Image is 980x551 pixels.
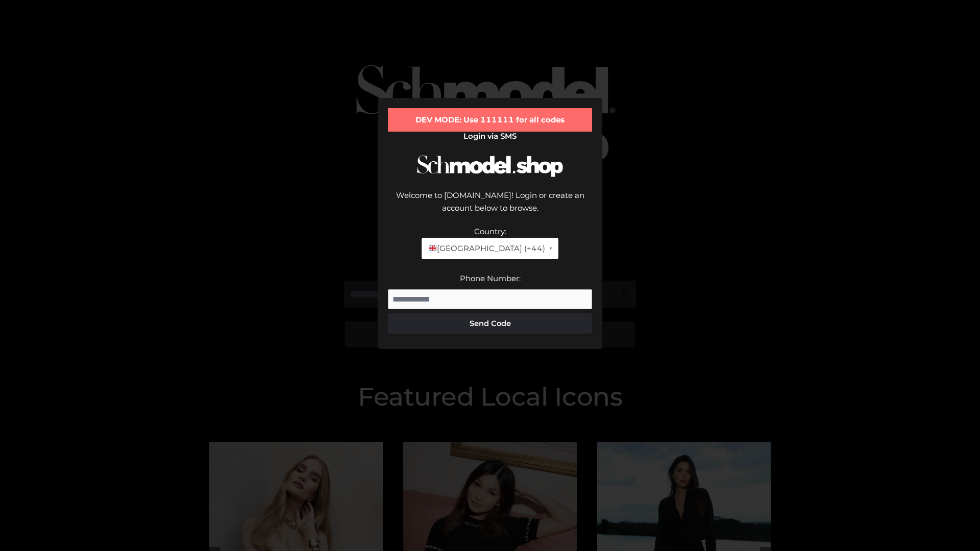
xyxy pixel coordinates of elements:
h2: Login via SMS [388,132,592,141]
label: Phone Number: [460,273,521,283]
img: 🇬🇧 [429,244,436,252]
div: DEV MODE: Use 111111 for all codes [388,108,592,132]
div: Welcome to [DOMAIN_NAME]! Login or create an account below to browse. [388,189,592,225]
button: Send Code [388,313,592,334]
img: Schmodel Logo [413,146,567,186]
span: [GEOGRAPHIC_DATA] (+44) [428,242,545,255]
label: Country: [474,227,506,236]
